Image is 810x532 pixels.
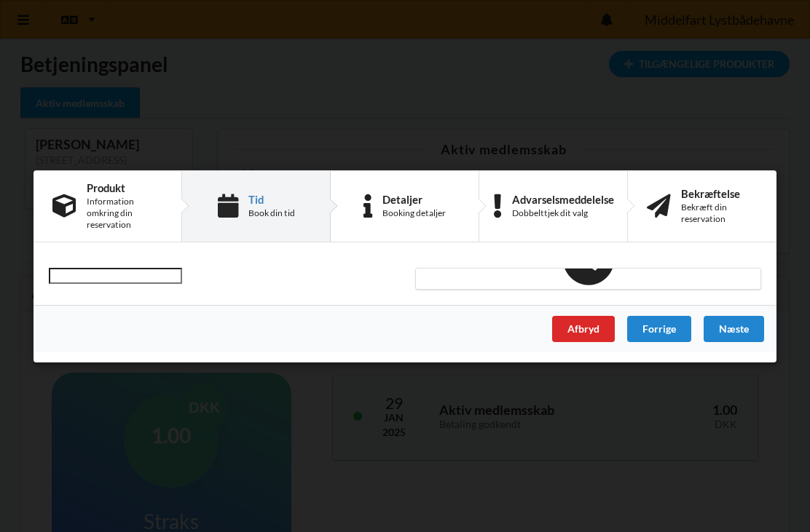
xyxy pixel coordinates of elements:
[495,233,682,313] h2: Ingen tilgængelige tider
[87,196,162,231] div: Information omkring din reservation
[87,181,162,193] div: Produkt
[382,193,446,205] div: Detaljer
[552,315,615,341] div: Afbryd
[627,315,691,341] div: Forrige
[681,202,758,225] div: Bekræft din reservation
[681,187,758,199] div: Bekræftelse
[704,315,764,341] div: Næste
[512,207,614,219] div: Dobbelttjek dit valg
[382,207,446,219] div: Booking detaljer
[248,193,295,205] div: Tid
[248,207,295,219] div: Book din tid
[512,193,614,205] div: Advarselsmeddelelse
